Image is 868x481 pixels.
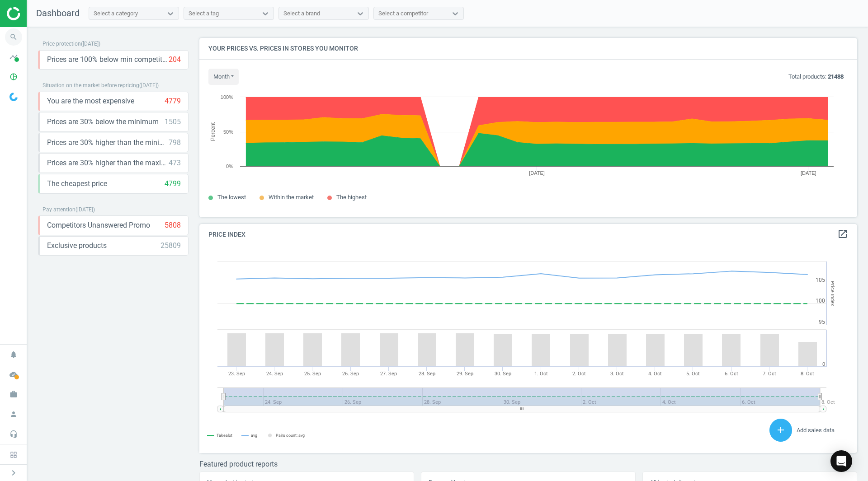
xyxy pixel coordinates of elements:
tspan: 23. Sep [228,371,245,377]
i: search [5,28,22,46]
b: 21488 [828,73,844,80]
i: timeline [5,48,22,65]
img: ajHJNr6hYgQAAAAASUVORK5CYII= [7,7,71,20]
span: Dashboard [36,8,80,19]
i: work [5,386,22,403]
text: 50% [223,129,233,135]
tspan: Pairs count: avg [276,433,305,438]
span: Pay attention [42,206,75,213]
i: person [5,406,22,423]
text: 105 [816,277,825,283]
div: Open Intercom Messenger [830,450,852,472]
text: 100% [221,94,233,100]
tspan: 24. Sep [266,371,283,377]
span: The lowest [217,194,246,201]
div: 204 [169,55,181,65]
text: 0% [226,163,233,169]
div: 4799 [165,179,181,189]
tspan: 3. Oct [610,371,624,377]
h4: Your prices vs. prices in stores you monitor [199,38,857,59]
img: wGWNvw8QSZomAAAAABJRU5ErkJggg== [9,93,18,101]
span: The cheapest price [47,179,107,189]
i: pie_chart_outlined [5,68,22,85]
span: The highest [336,194,367,201]
div: 4779 [165,96,181,106]
p: Total products: [788,73,844,81]
tspan: 2. Oct [572,371,586,377]
tspan: 29. Sep [457,371,473,377]
div: 5808 [165,220,181,230]
span: Situation on the market before repricing [42,82,139,89]
span: ( [DATE] ) [75,206,95,213]
div: Select a category [94,9,138,18]
i: add [775,425,786,435]
span: ( [DATE] ) [81,41,100,47]
span: Prices are 30% below the minimum [47,117,159,127]
button: month [208,69,239,85]
h3: Featured product reports [199,460,857,468]
a: open_in_new [837,229,848,240]
tspan: 8. Oct [821,399,835,405]
div: 25809 [160,241,181,251]
div: 473 [169,158,181,168]
button: chevron_right [2,467,25,479]
div: Select a brand [283,9,320,18]
div: Select a tag [189,9,219,18]
i: chevron_right [8,467,19,478]
tspan: 30. Sep [495,371,511,377]
div: Select a competitor [378,9,428,18]
span: Add sales data [797,427,835,434]
button: add [769,419,792,442]
span: Exclusive products [47,241,107,251]
tspan: 4. Oct [648,371,662,377]
tspan: Takealot [217,433,232,438]
tspan: Price Index [830,281,835,306]
tspan: 28. Sep [419,371,435,377]
tspan: avg [251,433,257,438]
span: Competitors Unanswered Promo [47,220,150,230]
tspan: 5. Oct [686,371,700,377]
i: headset_mic [5,425,22,443]
text: 95 [819,319,825,325]
tspan: 26. Sep [342,371,359,377]
div: 1505 [165,117,181,127]
tspan: 7. Oct [763,371,776,377]
tspan: Percent [210,122,216,141]
i: notifications [5,346,22,363]
div: 798 [169,138,181,148]
span: Prices are 30% higher than the minimum [47,138,169,148]
tspan: 25. Sep [304,371,321,377]
span: ( [DATE] ) [139,82,159,89]
i: cloud_done [5,366,22,383]
tspan: 8. Oct [801,371,814,377]
i: open_in_new [837,229,848,239]
span: Prices are 30% higher than the maximal [47,158,169,168]
tspan: 6. Oct [725,371,738,377]
span: Within the market [269,194,314,201]
tspan: [DATE] [529,170,545,176]
span: Prices are 100% below min competitor [47,55,169,65]
tspan: 1. Oct [534,371,548,377]
span: Price protection [42,41,81,47]
h4: Price Index [199,224,857,245]
span: You are the most expensive [47,96,134,106]
text: 100 [816,298,825,304]
tspan: 27. Sep [380,371,397,377]
text: 0 [822,361,825,367]
tspan: [DATE] [801,170,816,176]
